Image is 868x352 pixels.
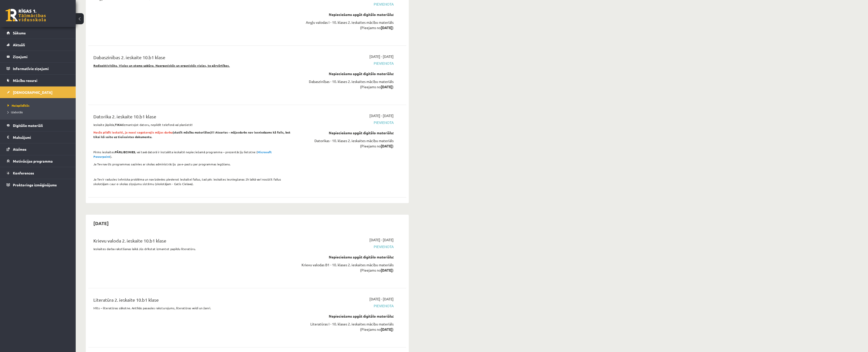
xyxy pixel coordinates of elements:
span: Pievienota [299,2,394,7]
p: Ieskaite jāpilda, izmantojot datoru, nepildīt telefonā vai planšetē! [93,122,291,127]
span: Pievienota [299,61,394,66]
strong: [DATE] [381,144,392,148]
p: Pirms ieskaites , vai tavā datorā ir instalēta ieskaitē nepieciešamā programma – prezentāciju lie... [93,150,291,159]
a: Mācību resursi [7,75,69,86]
span: Aktuāli [13,42,25,47]
div: Literatūras I - 10. klases 2. ieskaites mācību materiāls (Pieejams no ) [299,321,394,332]
div: Angļu valodas I - 10. klases 2. ieskaites mācību materiāls (Pieejams no ) [299,20,394,30]
a: Maksājumi [7,131,69,143]
div: Dabaszinības 2. ieskaite 10.b1 klase [93,54,291,63]
div: Krievu valoda 2. ieskaite 10.b1 klase [93,237,291,247]
h2: [DATE] [88,217,114,229]
a: [DEMOGRAPHIC_DATA] [7,86,69,98]
a: Motivācijas programma [7,155,69,167]
span: [DATE] - [DATE] [369,237,394,243]
legend: Ziņojumi [13,51,69,62]
a: Konferences [7,167,69,179]
legend: Informatīvie ziņojumi [13,63,69,74]
span: Atzīmes [13,147,26,151]
a: Proktoringa izmēģinājums [7,179,69,191]
div: Nepieciešams apgūt digitālo materiālu: [299,314,394,319]
div: Literatūra 2. ieskaite 10.b1 klase [93,296,291,306]
a: Aktuāli [7,39,69,51]
span: [DEMOGRAPHIC_DATA] [13,90,52,95]
span: Digitālie materiāli [13,123,43,128]
span: Proktoringa izmēģinājums [13,183,57,187]
strong: TIKAI [115,123,123,127]
a: Informatīvie ziņojumi [7,63,69,74]
strong: [DATE] [381,268,392,272]
p: Ieskaites darba rakstīšanas laikā Jūs drīkstat izmantot papildu literatūru. [93,247,291,251]
p: Ja Tev nav šīs programmas sazinies ar skolas administrāciju pa e-pastu par programmas iegūšanu. [93,162,291,166]
span: Izlabotās [8,110,23,114]
span: [DATE] - [DATE] [369,113,394,118]
div: Datorika 2. ieskaite 10.b1 klase [93,113,291,122]
strong: Microsoft Powerpoint [93,150,272,159]
div: Krievu valodas B1 - 10. klases 2. ieskaites mācību materiāls (Pieejams no ) [299,262,394,273]
strong: [DATE] [381,25,392,30]
p: Ja Tev ir radusies tehniska problēma un nav izdevies pievienot ieskaitei failus, tad pēc ieskaite... [93,177,291,186]
span: Pievienota [299,303,394,309]
a: Sākums [7,27,69,39]
strong: [DATE] [381,84,392,89]
span: Pievienota [299,120,394,125]
a: Digitālie materiāli [7,120,69,131]
a: Neizpildītās [8,103,71,108]
span: [DATE] - [DATE] [369,54,394,59]
strong: [DATE] [381,327,392,332]
p: Mīts – literatūras sākotne. Antīkās pasaules raksturojums, literatūras veidi un žanri. [93,306,291,310]
a: Rīgas 1. Tālmācības vidusskola [6,9,46,21]
span: Sākums [13,31,26,35]
div: Dabaszinības - 10. klases 2. ieskaites mācību materiāls (Pieejams no ) [299,79,394,90]
strong: PĀRLIECINIES [115,150,135,154]
legend: Maksājumi [13,131,69,143]
span: [DATE] - [DATE] [369,296,394,302]
div: Nepieciešams apgūt digitālo materiālu: [299,71,394,76]
span: Konferences [13,171,34,175]
a: Ziņojumi [7,51,69,62]
span: Pievienota [299,244,394,249]
span: Neizpildītās [8,103,30,107]
span: Nesāc pildīt ieskaiti, ja neesi sagatavojis mājas darbu [93,130,173,134]
div: Nepieciešams apgūt digitālo materiālu: [299,254,394,260]
strong: (skatīt mācību materiālos)!!! Atceries - mājasdarbs nav iesniedzams kā fails, bet tikai kā saite ... [93,130,290,139]
span: Motivācijas programma [13,159,53,163]
u: Radioaktivitāte. Vielas un atoma uzbūve. Neorganiskās un organiskās vielas, to pārvērtības. [93,63,230,68]
div: Nepieciešams apgūt digitālo materiālu: [299,130,394,136]
span: Mācību resursi [13,78,37,83]
div: Nepieciešams apgūt digitālo materiālu: [299,12,394,17]
a: Izlabotās [8,110,71,114]
a: Atzīmes [7,143,69,155]
div: Datorikas - 10. klases 2. ieskaites mācību materiāls (Pieejams no ) [299,138,394,149]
